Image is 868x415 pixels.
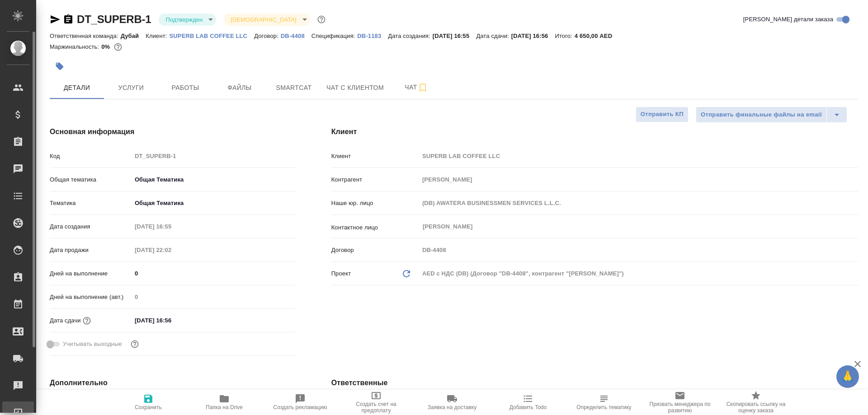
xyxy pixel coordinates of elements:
[743,15,833,24] span: [PERSON_NAME] детали заказа
[121,33,146,39] p: Дубай
[132,196,295,211] div: Общая Тематика
[50,152,132,161] p: Код
[110,390,186,415] button: Сохранить
[331,269,351,278] p: Проект
[331,223,419,232] p: Контактное лицо
[555,33,574,39] p: Итого:
[50,33,121,39] p: Ответственная команда:
[647,401,712,414] span: Призвать менеджера по развитию
[433,33,476,39] p: [DATE] 16:55
[50,199,132,208] p: Тематика
[642,390,718,415] button: Призвать менеджера по развитию
[132,220,211,233] input: Пустое поле
[50,43,101,50] p: Маржинальность:
[206,404,243,410] span: Папка на Drive
[476,33,511,39] p: Дата сдачи:
[170,32,255,39] a: SUPERB LAB COFFEE LLC
[112,41,124,53] button: 4422.00 AED;
[357,33,388,39] p: DB-1183
[331,199,419,208] p: Наше юр. лицо
[274,404,327,410] span: Создать рекламацию
[576,404,631,410] span: Определить тематику
[840,367,855,386] span: 🙏
[50,222,132,231] p: Дата создания
[641,109,684,120] span: Отправить КП
[50,14,61,25] button: Скопировать ссылку для ЯМессенджера
[281,33,311,39] p: DB-4408
[417,82,428,93] svg: Подписаться
[718,390,794,415] button: Скопировать ссылку на оценку заказа
[186,390,262,415] button: Папка на Drive
[419,173,858,186] input: Пустое поле
[129,338,141,350] button: Выбери, если сб и вс нужно считать рабочими днями для выполнения заказа.
[388,33,432,39] p: Дата создания:
[109,82,153,93] span: Услуги
[223,14,310,26] div: Подтвержден
[419,196,858,210] input: Пустое поле
[81,315,93,326] button: Если добавить услуги и заполнить их объемом, то дата рассчитается автоматически
[490,390,566,415] button: Добавить Todo
[132,243,211,256] input: Пустое поле
[636,107,689,122] button: Отправить КП
[170,33,255,39] p: SUPERB LAB COFFEE LLC
[836,365,859,388] button: 🙏
[55,82,99,93] span: Детали
[414,390,490,415] button: Заявка на доставку
[50,175,132,184] p: Общая тематика
[338,390,414,415] button: Создать счет на предоплату
[419,149,858,163] input: Пустое поле
[428,404,476,410] span: Заявка на доставку
[262,390,338,415] button: Создать рекламацию
[419,266,858,281] div: AED c НДС (DB) (Договор "DB-4408", контрагент "[PERSON_NAME]")
[696,107,847,123] div: split button
[63,14,74,25] button: Скопировать ссылку
[281,32,311,39] a: DB-4408
[723,401,788,414] span: Скопировать ссылку на оценку заказа
[159,14,217,26] div: Подтвержден
[357,32,388,39] a: DB-1183
[132,267,295,280] input: ✎ Введи что-нибудь
[50,378,295,388] h4: Дополнительно
[311,33,357,39] p: Спецификация:
[509,404,547,410] span: Добавить Todo
[326,82,384,93] span: Чат с клиентом
[50,126,295,137] h4: Основная информация
[511,33,555,39] p: [DATE] 16:56
[50,246,132,255] p: Дата продажи
[50,56,70,76] button: Добавить тэг
[419,243,858,256] input: Пустое поле
[163,16,206,23] button: Подтвержден
[50,316,81,325] p: Дата сдачи
[395,82,438,93] span: Чат
[566,390,642,415] button: Определить тематику
[146,33,169,39] p: Клиент:
[575,33,619,39] p: 4 650,00 AED
[132,314,211,327] input: ✎ Введи что-нибудь
[272,82,316,93] span: Smartcat
[331,246,419,255] p: Договор
[331,126,858,137] h4: Клиент
[135,404,162,410] span: Сохранить
[164,82,207,93] span: Работы
[701,110,822,120] span: Отправить финальные файлы на email
[50,293,132,302] p: Дней на выполнение (авт.)
[132,149,295,163] input: Пустое поле
[254,33,281,39] p: Договор:
[50,269,132,278] p: Дней на выполнение
[344,401,409,414] span: Создать счет на предоплату
[132,172,295,187] div: Общая Тематика
[132,290,295,303] input: Пустое поле
[331,175,419,184] p: Контрагент
[63,340,122,349] span: Учитывать выходные
[696,107,827,123] button: Отправить финальные файлы на email
[218,82,261,93] span: Файлы
[331,152,419,161] p: Клиент
[228,16,299,23] button: [DEMOGRAPHIC_DATA]
[101,43,112,50] p: 0%
[331,378,858,388] h4: Ответственные
[77,13,151,25] a: DT_SUPERB-1
[316,14,327,25] button: Доп статусы указывают на важность/срочность заказа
